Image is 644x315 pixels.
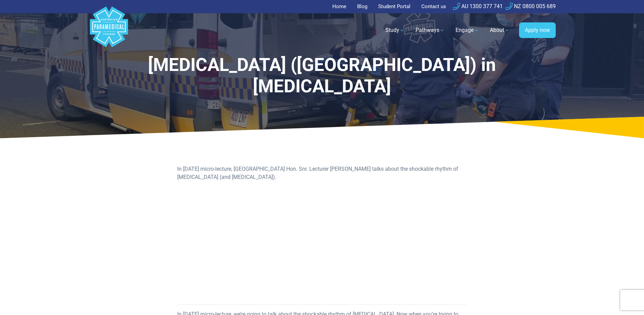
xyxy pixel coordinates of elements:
a: Study [381,21,409,40]
a: Australian Paramedical College [89,13,129,48]
a: Pathways [411,21,449,40]
p: In [DATE] micro-lecture, [GEOGRAPHIC_DATA] Hon. Snr. Lecturer [PERSON_NAME] talks about the shock... [177,165,467,181]
h1: [MEDICAL_DATA] ([GEOGRAPHIC_DATA]) in [MEDICAL_DATA] [147,54,497,97]
a: Engage [452,21,483,40]
a: About [486,21,514,40]
a: NZ 0800 005 689 [505,3,556,10]
a: AU 1300 377 741 [453,3,503,10]
a: Apply now [519,22,556,38]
